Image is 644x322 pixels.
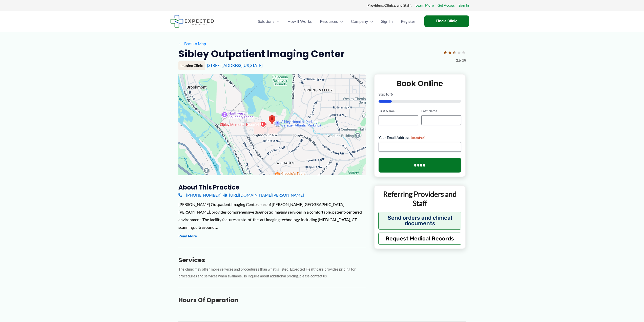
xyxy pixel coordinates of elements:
[438,2,455,9] a: Get Access
[178,191,221,199] a: [PHONE_NUMBER]
[381,12,393,30] span: Sign In
[178,266,366,280] p: The clinic may offer more services and procedures than what is listed. Expected Healthcare provid...
[391,92,393,96] span: 6
[223,191,304,199] a: [URL][DOMAIN_NAME][PERSON_NAME]
[368,12,373,30] span: Menu Toggle
[254,12,419,30] nav: Primary Site Navigation
[178,201,366,231] div: [PERSON_NAME] Outpatient Imaging Center, part of [PERSON_NAME][GEOGRAPHIC_DATA][PERSON_NAME], pro...
[274,12,279,30] span: Menu Toggle
[397,12,419,30] a: Register
[178,40,206,47] a: ←Back to Map
[207,63,263,68] a: [STREET_ADDRESS][US_STATE]
[448,48,452,57] span: ★
[443,48,448,57] span: ★
[379,109,418,113] label: First Name
[378,233,462,245] button: Request Medical Records
[452,48,457,57] span: ★
[178,61,205,70] div: Imaging Clinic
[379,79,461,88] h2: Book Online
[178,183,366,191] h3: About this practice
[461,48,466,57] span: ★
[338,12,343,30] span: Menu Toggle
[401,12,415,30] span: Register
[456,57,461,64] span: 2.6
[178,296,366,304] h3: Hours of Operation
[378,190,462,208] p: Referring Providers and Staff
[351,12,368,30] span: Company
[347,12,377,30] a: CompanyMenu Toggle
[316,12,347,30] a: ResourcesMenu Toggle
[424,15,469,27] a: Find a Clinic
[287,12,312,30] span: How It Works
[283,12,316,30] a: How It Works
[416,2,434,9] a: Learn More
[367,3,412,7] strong: Providers, Clinics, and Staff:
[377,12,397,30] a: Sign In
[411,136,425,140] span: (Required)
[459,2,469,9] a: Sign In
[258,12,274,30] span: Solutions
[170,15,214,28] img: Expected Healthcare Logo - side, dark font, small
[378,212,462,230] button: Send orders and clinical documents
[457,48,461,57] span: ★
[178,256,366,264] h3: Services
[462,57,466,64] span: (8)
[178,41,183,46] span: ←
[379,92,461,96] p: Step of
[178,233,197,239] button: Read More
[254,12,283,30] a: SolutionsMenu Toggle
[421,109,461,113] label: Last Name
[385,92,387,96] span: 1
[320,12,338,30] span: Resources
[379,135,461,140] label: Your Email Address
[178,48,345,60] h2: Sibley Outpatient Imaging Center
